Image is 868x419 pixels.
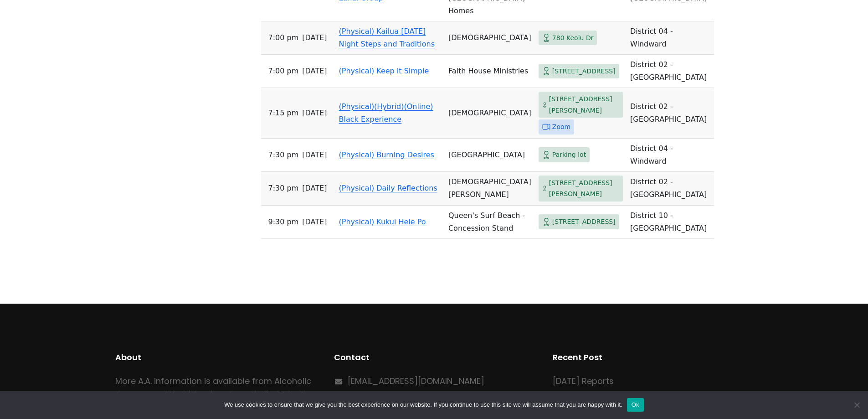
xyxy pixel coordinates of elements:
td: District 02 - [GEOGRAPHIC_DATA] [627,55,714,88]
td: District 10 - [GEOGRAPHIC_DATA] [627,206,714,239]
span: [DATE] [302,31,327,44]
h2: Recent Post [553,351,753,364]
td: [GEOGRAPHIC_DATA] [445,139,535,172]
span: Parking lot [552,149,586,160]
td: Queen's Surf Beach - Concession Stand [445,206,535,239]
span: 7:30 PM [268,149,299,161]
td: District 04 - Windward [627,139,714,172]
button: Ok [627,398,644,412]
a: (Physical) Daily Reflections [339,184,437,192]
td: [DEMOGRAPHIC_DATA][PERSON_NAME] [445,172,535,206]
td: Faith House Ministries [445,55,535,88]
td: District 04 - Windward [627,21,714,55]
span: [STREET_ADDRESS] [552,216,616,228]
span: Zoom [552,121,570,133]
span: [STREET_ADDRESS][PERSON_NAME] [549,177,619,200]
span: We use cookies to ensure that we give you the best experience on our website. If you continue to ... [224,400,622,409]
a: (Physical) Burning Desires [339,150,434,159]
td: [DEMOGRAPHIC_DATA] [445,21,535,55]
a: (Physical) Kailua [DATE] Night Steps and Traditions [339,27,435,48]
span: 7:00 PM [268,65,299,78]
span: 780 Keolu Dr [552,32,594,44]
span: [DATE] [302,182,327,195]
a: [EMAIL_ADDRESS][DOMAIN_NAME] [348,375,484,387]
a: (Physical) Keep it Simple [339,67,429,75]
a: (Physical) Kukui Hele Po [339,217,426,226]
span: 9:30 PM [268,216,299,228]
span: 7:30 PM [268,182,299,195]
span: [DATE] [302,107,327,119]
span: [DATE] [302,65,327,78]
span: [STREET_ADDRESS] [552,66,616,77]
td: District 02 - [GEOGRAPHIC_DATA] [627,172,714,206]
a: [DATE] Reports [553,375,614,387]
h2: Contact [334,351,534,364]
span: [DATE] [302,149,327,161]
span: [STREET_ADDRESS][PERSON_NAME] [549,93,619,116]
span: 7:15 PM [268,107,299,119]
td: [DEMOGRAPHIC_DATA] [445,88,535,139]
a: (Physical)(Hybrid)(Online) Black Experience [339,102,433,124]
h2: About [115,351,316,364]
span: 7:00 PM [268,31,299,44]
td: District 02 - [GEOGRAPHIC_DATA] [627,88,714,139]
a: website [242,388,274,399]
span: No [852,400,861,409]
span: [DATE] [302,216,327,228]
